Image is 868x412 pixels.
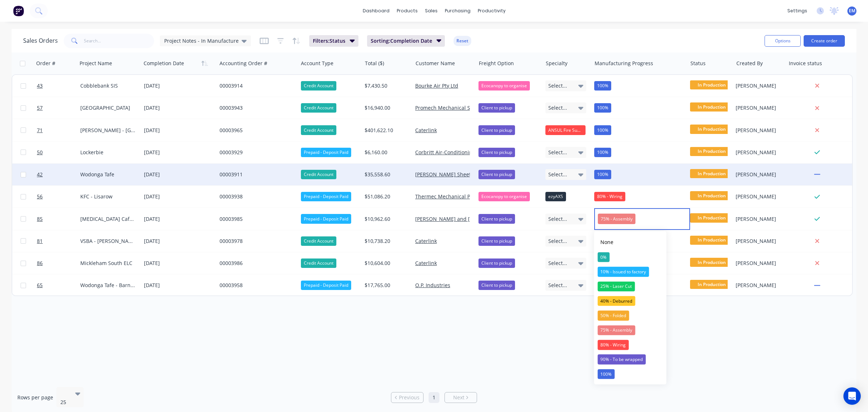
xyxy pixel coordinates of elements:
a: [PERSON_NAME] Sheetmetals [415,171,487,178]
div: Invoice status [789,60,822,67]
button: 40% - Deburred [594,294,667,308]
a: Promech Mechanical Services [415,104,487,111]
a: Caterlink [415,127,437,134]
div: Lockerbie [80,149,135,156]
button: 80% - Wiring [594,337,667,352]
div: Client to pickup [478,125,515,135]
div: productivity [474,5,509,16]
div: $16,940.00 [365,104,407,112]
span: 56 [37,193,43,200]
div: Credit Account [301,170,336,179]
div: Prepaid - Deposit Paid [301,281,351,290]
div: Total ($) [365,60,384,67]
div: 00003929 [220,149,292,156]
span: 85 [37,215,43,223]
span: Next [453,394,464,401]
div: [DATE] [144,104,214,113]
a: 86 [37,252,80,274]
span: 43 [37,82,43,89]
ul: Pagination [388,392,480,403]
div: ANSUL Fire Suppression [545,125,586,135]
span: Select... [548,104,567,112]
div: Client to pickup [478,281,515,290]
div: Client to pickup [478,148,515,157]
div: 100% [594,125,611,135]
span: In Production [690,213,733,222]
div: [PERSON_NAME] [736,215,780,223]
div: Account Type [301,60,333,67]
div: 00003911 [220,171,292,178]
div: Prepaid - Deposit Paid [301,192,351,201]
button: 50% - Folded [594,308,667,323]
div: Project Name [80,60,112,67]
div: Completion Date [144,60,184,67]
div: purchasing [441,5,474,16]
div: Prepaid - Deposit Paid [301,148,351,157]
span: Previous [399,394,420,401]
div: $401,622.10 [365,127,407,134]
button: 100% [594,367,667,381]
span: In Production [690,258,733,267]
div: 40% - Deburred [597,296,635,306]
div: Credit Account [301,125,336,135]
div: Customer Name [416,60,455,67]
img: Factory [13,5,24,16]
div: 50% - Folded [597,311,629,321]
div: 00003985 [220,215,292,223]
div: Credit Account [301,258,336,268]
div: Order # [36,60,55,67]
div: 100% [594,103,611,113]
div: ezyAXS [545,192,566,201]
span: Select... [548,260,567,267]
div: 00003965 [220,127,292,134]
div: [DATE] [144,259,214,268]
span: Select... [548,149,567,156]
div: $10,962.60 [365,215,407,223]
div: [PERSON_NAME] [736,82,780,89]
button: Sorting:Completion Date [367,35,445,47]
div: 100% [594,81,611,91]
span: 50 [37,149,43,156]
div: [PERSON_NAME] [736,282,780,289]
span: Filters: Status [313,37,345,45]
div: VSBA - [PERSON_NAME] [80,237,135,245]
div: [DATE] [144,170,214,179]
div: $7,430.50 [365,82,407,89]
div: 10% - Issued to factory [597,267,649,277]
div: [DATE] [144,281,214,290]
span: 75% - Assembly [598,214,635,224]
a: Corbritt Air-Conditioning Pty Ltd [415,149,493,156]
button: Create order [804,35,845,47]
button: Filters:Status [309,35,358,47]
span: 57 [37,104,43,112]
div: Freight Option [479,60,514,67]
span: Rows per page [17,394,53,401]
div: 00003914 [220,82,292,89]
div: $6,160.00 [365,149,407,156]
div: Credit Account [301,236,336,246]
div: Wodonga Tafe - Barnawartha [80,282,135,289]
button: Reset [454,36,471,46]
a: 42 [37,164,80,185]
div: sales [421,5,441,16]
a: 56 [37,186,80,207]
span: 42 [37,171,43,178]
span: In Production [690,169,733,178]
a: Caterlink [415,237,437,244]
span: Project Notes - In Manufacture [164,37,239,45]
span: Select... [548,282,567,289]
button: 10% - Issued to factory [594,265,667,279]
div: $35,558.60 [365,171,407,178]
a: Bourke Air Pty Ltd [415,82,458,89]
div: Ecocanopy to organise [478,81,530,91]
button: 25% - Laser Cut [594,279,667,294]
div: Cobblebank SIS [80,82,135,89]
div: 00003938 [220,193,292,200]
div: products [393,5,421,16]
div: [PERSON_NAME] - [GEOGRAPHIC_DATA] [80,127,135,134]
div: [DATE] [144,148,214,157]
span: In Production [690,280,733,289]
div: Client to pickup [478,236,515,246]
button: None [594,234,667,250]
button: 0% [594,250,667,264]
